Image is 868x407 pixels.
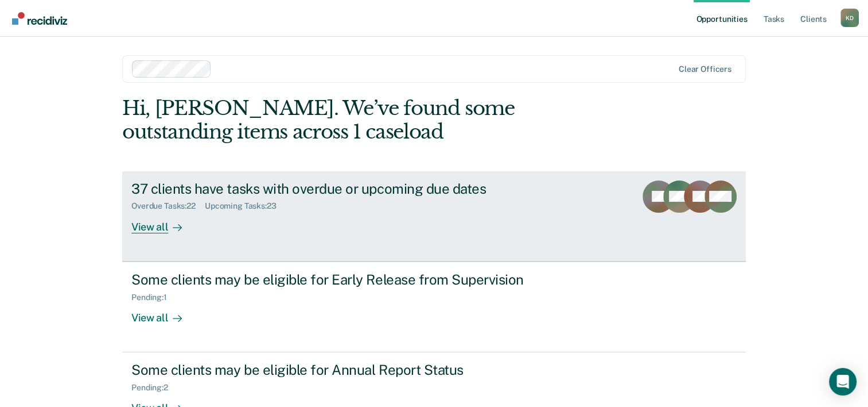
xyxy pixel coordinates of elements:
[205,201,286,211] div: Upcoming Tasks : 23
[840,9,859,27] button: Profile dropdown button
[131,302,196,324] div: View all
[131,293,176,302] div: Pending : 1
[131,383,177,393] div: Pending : 2
[131,211,196,233] div: View all
[131,362,534,378] div: Some clients may be eligible for Annual Report Status
[122,97,621,144] div: Hi, [PERSON_NAME]. We’ve found some outstanding items across 1 caseload
[122,262,746,352] a: Some clients may be eligible for Early Release from SupervisionPending:1View all
[122,171,746,262] a: 37 clients have tasks with overdue or upcoming due datesOverdue Tasks:22Upcoming Tasks:23View all
[12,12,67,25] img: Recidiviz
[131,271,534,288] div: Some clients may be eligible for Early Release from Supervision
[829,368,857,396] div: Open Intercom Messenger
[679,64,731,74] div: Clear officers
[840,9,859,27] div: K D
[131,181,534,197] div: 37 clients have tasks with overdue or upcoming due dates
[131,201,205,211] div: Overdue Tasks : 22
